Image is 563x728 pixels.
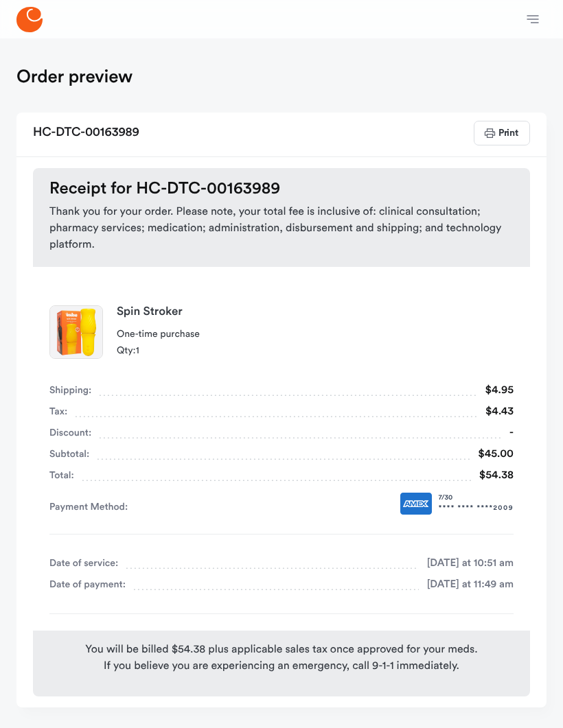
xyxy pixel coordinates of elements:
[33,121,139,145] h2: HC-DTC-00163989
[497,128,518,138] span: Print
[44,658,519,674] div: If you believe you are experiencing an emergency, call 9-1-1 immediately.
[117,329,514,341] p: One-time purchase
[419,554,514,573] div: [DATE] at 10:51 am
[49,179,514,198] h3: Receipt for HC-DTC-00163989
[49,423,91,443] span: Discount:
[471,466,514,485] div: $54.38
[400,493,432,515] img: amex
[16,66,133,88] h1: Order preview
[439,493,514,503] span: 7 / 30
[49,466,74,485] span: Total:
[49,500,135,515] span: Payment Method:
[49,445,89,464] span: Subtotal:
[49,204,514,253] span: Thank you for your order. Please note, your total fee is inclusive of: clinical consultation; pha...
[44,642,519,658] div: You will be billed $54.38 plus applicable sales tax once approved for your meds.
[49,575,126,594] span: Date of payment:
[419,575,514,594] div: [DATE] at 11:49 am
[49,402,67,421] span: Tax:
[477,402,514,421] div: $4.43
[117,306,514,318] strong: spin stroker
[470,445,514,464] div: $45.00
[117,345,514,357] p: Qty: 1
[474,121,530,145] button: Print
[476,381,514,400] div: $4.95
[49,381,91,400] span: Shipping:
[49,554,118,573] span: Date of service:
[501,423,514,443] div: -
